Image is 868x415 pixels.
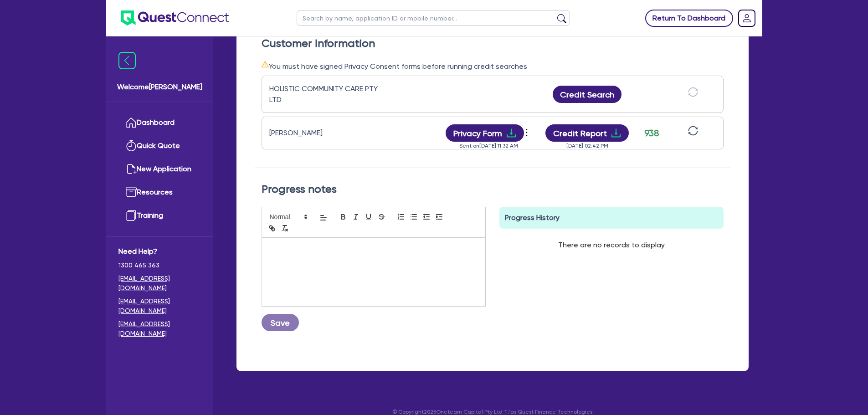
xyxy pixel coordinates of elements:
span: Need Help? [118,246,201,257]
button: Privacy Formdownload [446,124,524,142]
input: Search by name, application ID or mobile number... [297,10,570,26]
div: You must have signed Privacy Consent forms before running credit searches [262,61,724,72]
a: Training [118,204,201,227]
button: sync [685,87,701,102]
div: Progress History [499,207,724,229]
a: Return To Dashboard [645,10,733,27]
button: Credit Reportdownload [545,124,629,142]
button: Dropdown toggle [524,125,532,141]
div: There are no records to display [547,229,676,261]
span: warning [262,61,269,68]
button: Credit Search [553,86,622,103]
img: quest-connect-logo-blue [121,10,229,26]
img: new-application [126,164,137,174]
img: resources [126,187,137,198]
div: HOLISTIC COMMUNITY CARE PTY LTD [269,83,383,105]
span: Welcome [PERSON_NAME] [117,82,202,92]
span: sync [688,126,698,136]
span: more [522,126,531,139]
span: download [506,128,517,138]
a: Dropdown toggle [735,6,759,30]
div: 938 [640,126,663,140]
span: download [611,128,621,138]
img: quick-quote [126,140,137,151]
a: Resources [118,181,201,204]
button: sync [685,125,701,141]
a: [EMAIL_ADDRESS][DOMAIN_NAME] [118,319,201,338]
h2: Progress notes [262,183,724,196]
a: New Application [118,158,201,181]
h2: Customer Information [262,37,724,50]
img: icon-menu-close [118,52,136,69]
span: sync [688,87,698,97]
span: 1300 465 363 [118,261,201,270]
div: [PERSON_NAME] [269,128,383,138]
a: Dashboard [118,111,201,134]
button: Save [262,314,299,331]
img: training [126,210,137,221]
a: [EMAIL_ADDRESS][DOMAIN_NAME] [118,274,201,293]
a: Quick Quote [118,134,201,158]
a: [EMAIL_ADDRESS][DOMAIN_NAME] [118,297,201,316]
